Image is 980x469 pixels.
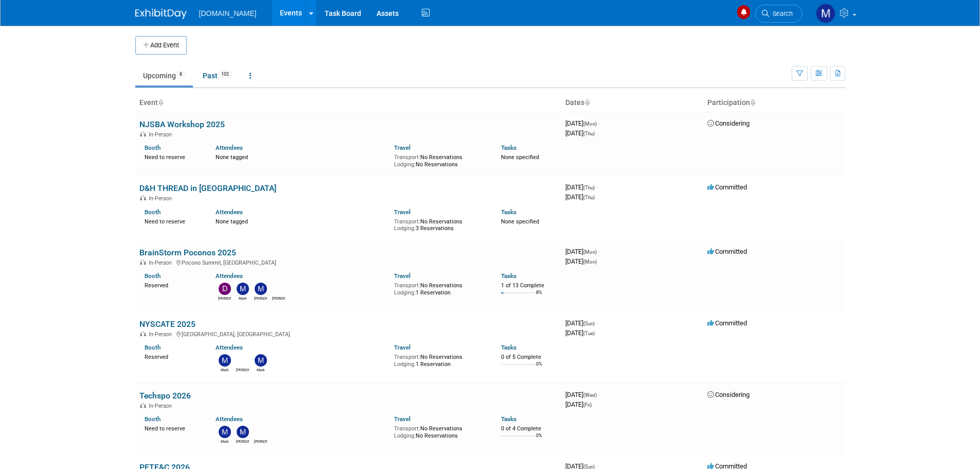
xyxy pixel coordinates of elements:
span: (Sun) [583,321,595,326]
a: Tasks [501,344,516,351]
a: Travel [394,344,411,351]
a: Search [755,5,803,23]
img: Mark Menzella [237,283,249,295]
img: In-Person Event [140,403,146,408]
span: In-Person [149,403,175,409]
a: Attendees [216,415,243,423]
span: Transport: [394,282,420,289]
a: Booth [145,144,161,151]
th: Dates [561,94,703,112]
span: In-Person [149,331,175,338]
img: Matthew Levin [255,283,267,295]
span: (Thu) [583,185,595,190]
span: Committed [707,248,747,255]
span: Committed [707,183,747,191]
a: Tasks [501,272,516,280]
a: Tasks [501,209,516,216]
div: Reserved [145,352,201,361]
span: - [598,391,600,398]
span: Committed [707,319,747,327]
span: In-Person [149,195,175,202]
span: Lodging: [394,361,416,368]
span: [DATE] [565,391,600,398]
div: Matthew Levin [254,295,267,301]
a: Travel [394,209,411,216]
span: - [596,319,598,327]
div: None tagged [216,216,386,225]
span: Transport: [394,154,420,161]
td: 0% [536,433,542,447]
img: In-Person Event [140,195,146,200]
a: Travel [394,144,411,151]
span: - [598,248,600,255]
span: [DATE] [565,329,595,337]
img: Stephen Bart [237,354,249,367]
a: Attendees [216,344,243,351]
a: Booth [145,272,161,280]
span: Search [769,10,793,18]
span: [DATE] [565,401,592,408]
span: [DATE] [565,183,598,191]
span: 8 [176,71,185,78]
span: Lodging: [394,161,416,168]
div: Stephen Bart [254,438,267,444]
span: Transport: [394,425,420,432]
span: [DATE] [565,129,595,137]
span: In-Person [149,131,175,138]
a: Attendees [216,209,243,216]
span: (Thu) [583,195,595,200]
div: None tagged [216,152,386,161]
span: 102 [218,71,232,78]
img: ExhibitDay [135,9,187,19]
div: Damien Dimino [218,295,231,301]
img: Mark Menzella [219,426,231,438]
span: [DATE] [565,319,598,327]
img: In-Person Event [140,131,146,136]
div: Mark Menzella [218,367,231,373]
span: [DATE] [565,193,595,201]
span: Considering [707,391,750,398]
th: Participation [703,94,845,112]
span: Transport: [394,354,420,360]
img: Stephen Bart [273,283,285,295]
a: Attendees [216,144,243,151]
span: [DOMAIN_NAME] [199,9,257,18]
span: (Mon) [583,259,597,265]
span: None specified [501,154,539,161]
a: Travel [394,272,411,280]
div: Matthew Levin [236,438,249,444]
img: Matthew Levin [237,426,249,438]
span: None specified [501,218,539,225]
span: In-Person [149,259,175,266]
div: Reserved [145,280,201,289]
span: (Tue) [583,331,595,336]
td: 8% [536,290,542,304]
div: Stephen Bart [236,367,249,373]
span: Transport: [394,218,420,225]
a: NYSCATE 2025 [139,319,195,329]
span: [DATE] [565,257,597,265]
span: - [596,183,598,191]
div: 0 of 5 Complete [501,354,557,361]
img: Mark Triftshauser [255,354,267,367]
div: [GEOGRAPHIC_DATA], [GEOGRAPHIC_DATA] [139,329,557,338]
a: Sort by Participation Type [750,98,755,107]
button: Add Event [135,36,187,55]
img: Mark Menzella [219,354,231,367]
img: Stephen Bart [255,426,267,438]
th: Event [135,94,561,112]
div: Stephen Bart [272,295,285,301]
div: Need to reserve [145,152,201,161]
a: Techspo 2026 [139,391,191,401]
div: Mark Triftshauser [254,367,267,373]
span: (Wed) [583,392,597,398]
div: Need to reserve [145,423,201,432]
div: 1 of 13 Complete [501,282,557,289]
div: 0 of 4 Complete [501,425,557,432]
div: No Reservations No Reservations [394,152,486,168]
span: - [598,119,600,127]
a: NJSBA Workshop 2025 [139,119,225,129]
span: (Fri) [583,402,592,408]
img: Damien Dimino [219,283,231,295]
img: In-Person Event [140,331,146,336]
